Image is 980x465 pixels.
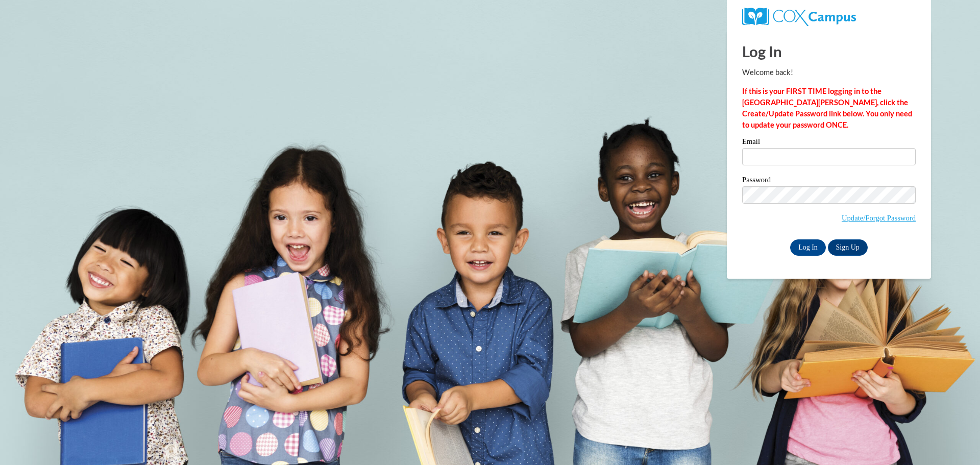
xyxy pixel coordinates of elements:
strong: If this is your FIRST TIME logging in to the [GEOGRAPHIC_DATA][PERSON_NAME], click the Create/Upd... [742,87,912,129]
a: Sign Up [828,239,868,256]
p: Welcome back! [742,67,916,78]
a: COX Campus [742,12,856,20]
label: Password [742,176,916,186]
img: COX Campus [742,8,856,26]
input: Log In [790,239,826,256]
label: Email [742,138,916,148]
a: Update/Forgot Password [842,214,916,222]
h1: Log In [742,41,916,62]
